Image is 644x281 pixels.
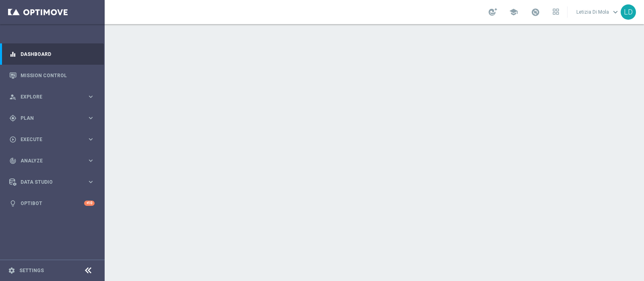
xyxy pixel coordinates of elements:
div: Plan [9,115,87,122]
a: Settings [19,268,44,273]
i: gps_fixed [9,115,17,122]
a: Optibot [21,193,84,214]
span: Data Studio [21,180,87,185]
i: play_circle_outline [9,136,17,143]
a: Letizia Di Molakeyboard_arrow_down [576,6,621,18]
i: person_search [9,93,17,101]
div: Optibot [9,193,95,214]
i: equalizer [9,51,17,58]
div: Data Studio [9,178,87,186]
i: keyboard_arrow_right [87,178,95,186]
button: track_changes Analyze keyboard_arrow_right [9,158,95,164]
i: keyboard_arrow_right [87,157,95,164]
span: school [509,8,518,16]
button: person_search Explore keyboard_arrow_right [9,94,95,100]
div: Dashboard [9,43,95,65]
i: lightbulb [9,200,17,207]
span: Plan [21,116,87,121]
span: Analyze [21,158,87,163]
div: Analyze [9,157,87,164]
i: track_changes [9,157,17,164]
button: gps_fixed Plan keyboard_arrow_right [9,115,95,121]
button: Data Studio keyboard_arrow_right [9,179,95,185]
div: Execute [9,136,87,143]
i: keyboard_arrow_right [87,135,95,143]
div: +10 [84,201,95,206]
a: Dashboard [21,43,95,65]
div: LD [621,4,636,20]
span: Execute [21,137,87,142]
i: keyboard_arrow_right [87,114,95,122]
a: Mission Control [21,65,95,86]
button: Mission Control [9,72,95,79]
div: Explore [9,93,87,101]
button: lightbulb Optibot +10 [9,200,95,207]
span: keyboard_arrow_down [611,8,620,16]
div: Mission Control [9,65,95,86]
button: play_circle_outline Execute keyboard_arrow_right [9,136,95,143]
i: settings [8,267,15,274]
button: equalizer Dashboard [9,51,95,57]
i: keyboard_arrow_right [87,93,95,101]
span: Explore [21,94,87,99]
